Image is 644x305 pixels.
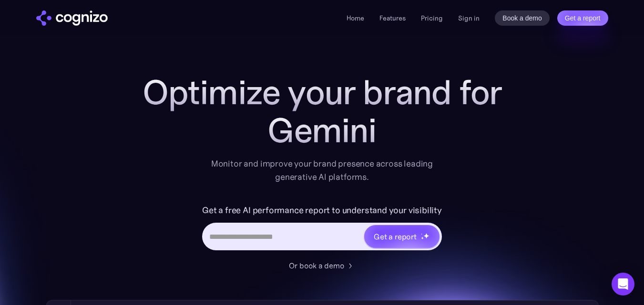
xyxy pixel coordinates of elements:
[423,233,429,239] img: star
[36,10,108,26] img: cognizo logo
[612,273,634,295] div: Open Intercom Messenger
[421,236,424,240] img: star
[421,233,422,235] img: star
[132,73,513,111] h1: Optimize your brand for
[132,111,513,149] div: Gemini
[379,14,406,22] a: Features
[495,10,550,26] a: Book a demo
[458,12,480,24] a: Sign in
[363,224,440,249] a: Get a reportstarstarstar
[205,157,440,184] div: Monitor and improve your brand presence across leading generative AI platforms.
[557,10,608,26] a: Get a report
[36,10,108,26] a: home
[374,231,417,242] div: Get a report
[289,260,344,271] div: Or book a demo
[347,14,364,22] a: Home
[202,203,442,255] form: Hero URL Input Form
[289,260,356,271] a: Or book a demo
[202,203,442,218] label: Get a free AI performance report to understand your visibility
[421,14,443,22] a: Pricing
